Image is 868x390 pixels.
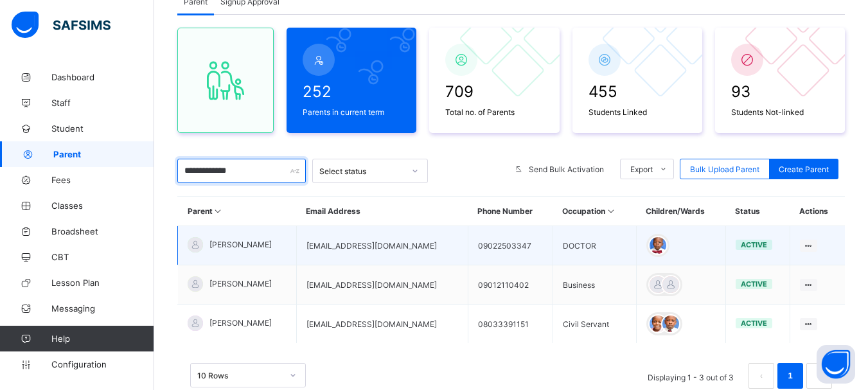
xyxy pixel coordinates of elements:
span: Student [51,123,154,134]
td: Civil Servant [553,305,636,344]
span: 455 [589,82,686,101]
th: Parent [178,197,297,226]
a: 1 [784,368,796,384]
i: Sort in Ascending Order [213,206,224,216]
span: Students Not-linked [731,107,829,117]
span: Total no. of Parents [445,107,543,117]
img: safsims [12,12,111,39]
td: [EMAIL_ADDRESS][DOMAIN_NAME] [296,226,468,265]
li: 上一页 [748,363,774,389]
span: [PERSON_NAME] [209,318,272,328]
th: Status [725,197,790,226]
span: active [741,240,767,249]
span: Send Bulk Activation [529,164,604,174]
span: Broadsheet [51,226,154,236]
i: Sort in Ascending Order [605,206,616,216]
span: active [741,319,767,328]
span: Dashboard [51,72,154,82]
span: Bulk Upload Parent [690,164,759,174]
span: active [741,279,767,288]
span: 709 [445,82,543,101]
td: [EMAIL_ADDRESS][DOMAIN_NAME] [296,265,468,305]
td: [EMAIL_ADDRESS][DOMAIN_NAME] [296,305,468,344]
th: Occupation [553,197,636,226]
span: 93 [731,82,829,101]
td: Business [553,265,636,305]
span: Classes [51,200,154,211]
span: CBT [51,252,154,262]
span: Parents in current term [303,107,400,117]
td: 09022503347 [468,226,553,265]
th: Actions [790,197,845,226]
li: 下一页 [806,363,832,389]
th: Email Address [296,197,468,226]
span: Create Parent [779,164,829,174]
span: Help [51,333,154,344]
button: next page [806,363,832,389]
span: Lesson Plan [51,278,154,288]
span: Messaging [51,303,154,314]
span: Parent [53,149,154,159]
div: Select status [319,166,404,176]
td: DOCTOR [553,226,636,265]
li: 1 [777,363,803,389]
th: Children/Wards [636,197,725,226]
button: Open asap [817,345,855,384]
span: Configuration [51,359,154,369]
span: [PERSON_NAME] [209,279,272,288]
span: Students Linked [589,107,686,117]
li: Displaying 1 - 3 out of 3 [638,363,743,389]
td: 09012110402 [468,265,553,305]
span: Staff [51,98,154,108]
span: Export [630,164,653,174]
span: Fees [51,175,154,185]
button: prev page [748,363,774,389]
div: 10 Rows [197,371,282,380]
td: 08033391151 [468,305,553,344]
span: 252 [303,82,400,101]
span: [PERSON_NAME] [209,240,272,249]
th: Phone Number [468,197,553,226]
